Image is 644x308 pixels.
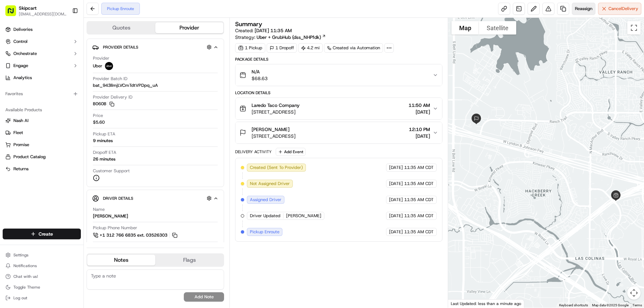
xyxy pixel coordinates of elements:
span: Map data ©2025 Google [592,303,629,307]
a: Fleet [5,130,78,136]
button: Product Catalog [3,151,81,162]
img: 9188753566659_6852d8bf1fb38e338040_72.png [14,64,26,76]
button: Chat with us! [3,272,81,281]
button: Show satellite imagery [479,21,516,35]
span: Pylon [67,148,81,153]
button: Control [3,36,81,47]
button: Driver Details [92,193,218,204]
span: Provider [93,55,109,61]
div: 26 minutes [93,156,115,162]
span: Name [93,206,105,212]
div: 9 minutes [93,138,113,144]
span: Product Catalog [13,154,46,160]
div: Package Details [235,57,442,62]
span: [PERSON_NAME] [21,104,54,109]
p: Welcome 👋 [7,27,122,38]
span: Assigned Driver [250,197,281,203]
button: Provider [155,22,223,33]
button: Fleet [3,127,81,138]
span: $68.63 [252,75,268,82]
span: [STREET_ADDRESS] [252,133,296,139]
button: Flags [155,255,223,265]
a: Analytics [3,72,81,83]
button: Laredo Taco Company[STREET_ADDRESS]11:50 AM[DATE] [235,98,442,119]
span: Provider Batch ID [93,76,127,82]
div: Last Updated: less than a minute ago [448,299,524,308]
span: Nash AI [13,118,29,124]
span: Reassign [575,6,592,12]
img: Google [450,299,472,308]
span: Dropoff ETA [93,149,116,156]
span: Fleet [13,130,23,136]
span: Pickup Phone Number [93,225,137,231]
button: CancelDelivery [598,3,641,15]
span: [PERSON_NAME] [252,126,289,133]
span: Log out [13,295,27,301]
a: +1 312 766 6835 ext. 03526303 [93,232,178,239]
button: Toggle Theme [3,283,81,292]
img: Nash [7,7,20,20]
img: 1736555255976-a54dd68f-1ca7-489b-9aae-adbdc363a1c4 [13,104,19,110]
span: 11:35 AM CDT [404,213,434,219]
span: [DATE] [59,104,73,109]
span: Customer Support [93,168,130,174]
a: Promise [5,142,78,148]
input: Got a question? Start typing here... [17,43,121,50]
span: [STREET_ADDRESS] [252,109,300,115]
button: [PERSON_NAME][STREET_ADDRESS]12:10 PM[DATE] [235,122,442,143]
span: Chat with us! [13,274,38,279]
span: Pickup Enroute [250,229,279,235]
a: Created via Automation [324,43,383,53]
span: [DATE] [409,133,430,139]
button: Keyboard shortcuts [559,303,588,308]
button: Provider Details [92,42,218,53]
img: Masood Aslam [7,98,17,108]
button: Skipcart[EMAIL_ADDRESS][DOMAIN_NAME] [3,3,69,19]
div: Start new chat [30,64,110,71]
a: Terms (opens in new tab) [633,303,642,307]
span: Created: [235,27,292,34]
img: uber-new-logo.jpeg [105,62,113,70]
div: 4.2 mi [298,43,323,53]
button: Start new chat [114,66,122,74]
img: 1736555255976-a54dd68f-1ca7-489b-9aae-adbdc363a1c4 [7,64,19,76]
span: Skipcart [19,5,37,11]
span: Uber [93,63,102,69]
span: Create [39,231,53,237]
button: Show street map [451,21,479,35]
a: Nash AI [5,118,78,124]
a: Returns [5,166,78,172]
span: Uber + GrubHub (dss_NHPfdk) [257,34,321,41]
span: +1 312 766 6835 ext. 03526303 [100,232,167,238]
span: 11:35 AM CDT [404,229,434,235]
div: Delivery Activity [235,149,272,155]
a: Powered byPylon [47,148,81,153]
a: 💻API Documentation [54,129,110,141]
span: [DATE] [409,109,430,115]
div: [PERSON_NAME] [93,213,128,219]
button: Settings [3,250,81,260]
span: Not Assigned Driver [250,181,290,187]
span: Driver Details [103,196,133,201]
button: Notifications [3,261,81,270]
div: Location Details [235,90,442,96]
span: [PERSON_NAME] [286,213,321,219]
span: [DATE] [389,181,403,187]
span: API Documentation [63,132,108,138]
div: We're available if you need us! [30,71,92,76]
span: 11:35 AM CDT [404,165,434,171]
div: Favorites [3,88,81,99]
span: [DATE] [389,165,403,171]
span: Settings [13,252,29,258]
span: Promise [13,142,29,148]
span: [DATE] [389,213,403,219]
span: bat_943llmjLVCmTdtVPDpq_uA [93,82,158,88]
div: 📗 [7,132,12,138]
span: Knowledge Base [13,132,51,138]
span: [DATE] [389,229,403,235]
button: Toggle fullscreen view [627,21,641,35]
span: [EMAIL_ADDRESS][DOMAIN_NAME] [19,11,67,17]
h3: Summary [235,21,262,27]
